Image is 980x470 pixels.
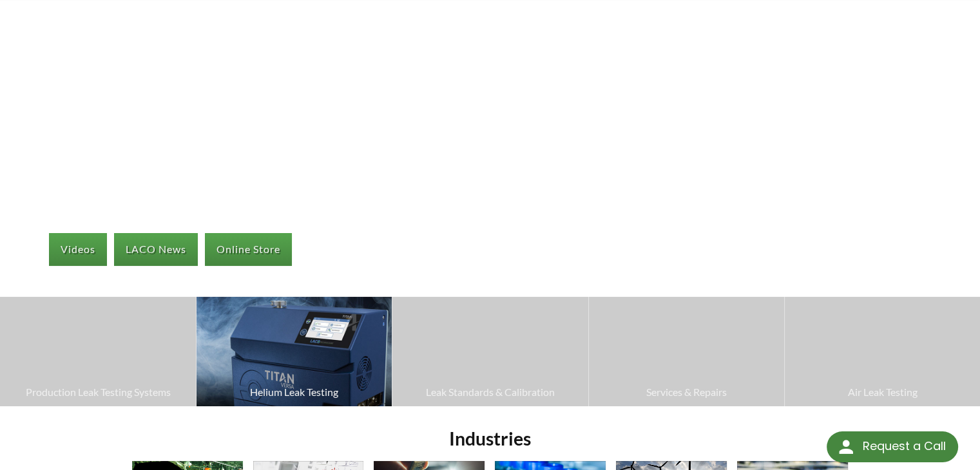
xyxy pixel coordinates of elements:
[197,297,392,406] a: Helium Leak Testing
[392,297,588,406] a: Leak Standards & Calibration
[21,33,31,44] img: website_grey.svg
[114,233,198,265] a: LACO News
[49,79,115,87] div: Domain Overview
[595,384,778,400] span: Services & Repairs
[785,297,980,406] a: Air Leak Testing
[35,77,45,88] img: tab_domain_overview_orange.svg
[862,431,945,461] div: Request a Call
[203,384,385,400] span: Helium Leak Testing
[49,233,107,265] a: Videos
[21,21,31,31] img: logo_orange.svg
[36,21,63,31] div: v 4.0.25
[205,233,292,265] a: Online Store
[827,431,958,462] div: Request a Call
[142,79,217,87] div: Keywords by Traffic
[34,33,142,44] div: Domain: [DOMAIN_NAME]
[791,384,974,400] span: Air Leak Testing
[197,297,392,406] img: TITAN VERSA Leak Detector image
[6,384,189,400] span: Production Leak Testing Systems
[127,427,854,451] h2: Industries
[399,384,581,400] span: Leak Standards & Calibration
[836,437,856,457] img: round button
[128,77,139,88] img: tab_keywords_by_traffic_grey.svg
[589,297,784,406] a: Services & Repairs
